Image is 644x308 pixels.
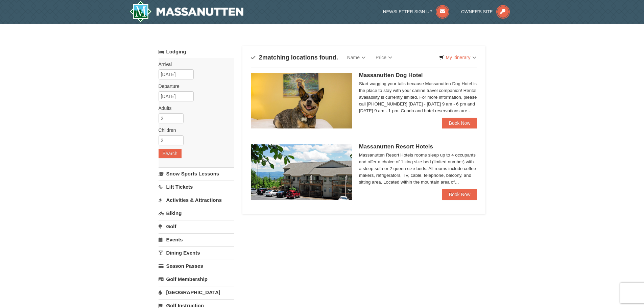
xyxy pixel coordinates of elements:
span: Massanutten Resort Hotels [359,143,433,150]
div: Start wagging your tails because Massanutten Dog Hotel is the place to stay with your canine trav... [359,80,477,114]
a: Book Now [442,118,477,128]
span: Owner's Site [461,9,493,14]
a: Massanutten Resort [129,1,244,22]
img: 19219026-1-e3b4ac8e.jpg [251,144,352,200]
a: Price [371,51,397,64]
label: Departure [159,83,229,90]
a: Owner's Site [461,9,510,14]
label: Children [159,127,229,134]
div: Massanutten Resort Hotels rooms sleep up to 4 occupants and offer a choice of 1 king size bed (li... [359,152,477,186]
h4: matching locations found. [251,54,338,61]
a: Snow Sports Lessons [159,167,234,180]
a: Dining Events [159,246,234,259]
a: Lift Tickets [159,181,234,193]
a: [GEOGRAPHIC_DATA] [159,286,234,299]
a: Lodging [159,46,234,58]
img: Massanutten Resort Logo [129,1,244,22]
button: Search [159,149,182,158]
label: Arrival [159,61,229,68]
a: Biking [159,207,234,219]
label: Adults [159,105,229,112]
a: Events [159,233,234,246]
img: 27428181-5-81c892a3.jpg [251,73,352,128]
span: 2 [259,54,262,61]
a: Activities & Attractions [159,194,234,206]
a: Golf [159,220,234,233]
span: Massanutten Dog Hotel [359,72,423,78]
a: Book Now [442,189,477,200]
a: My Itinerary [435,52,480,63]
a: Golf Membership [159,273,234,285]
a: Name [342,51,371,64]
a: Newsletter Sign Up [383,9,449,14]
a: Season Passes [159,260,234,272]
span: Newsletter Sign Up [383,9,432,14]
